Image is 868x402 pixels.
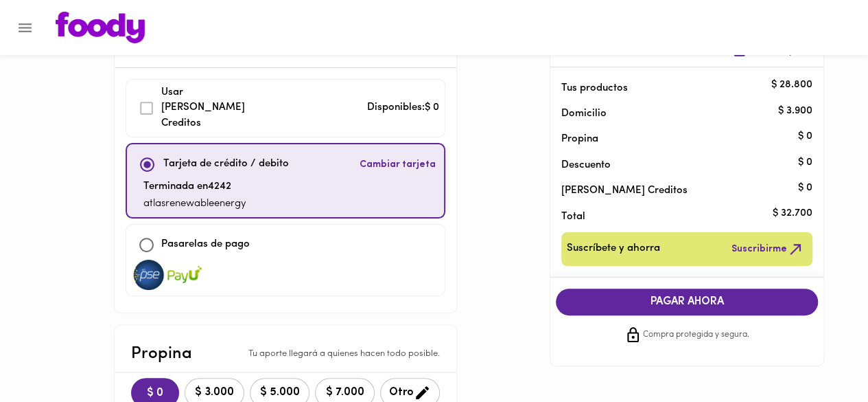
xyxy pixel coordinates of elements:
[360,158,436,172] span: Cambiar tarjeta
[556,289,818,315] button: PAGAR AHORA
[167,260,202,290] img: visa
[788,322,854,388] iframe: Messagebird Livechat Widget
[771,78,812,93] p: $ 28.800
[798,181,812,195] p: $ 0
[567,241,660,258] span: Suscríbete y ahorra
[778,104,812,118] p: $ 3.900
[8,11,42,45] button: Menu
[248,348,440,361] p: Tu aporte llegará a quienes hacen todo posible.
[798,155,812,170] p: $ 0
[729,238,807,260] button: Suscribirme
[259,386,301,399] span: $ 5.000
[143,197,246,212] p: atlasrenewableenergy
[56,12,145,43] img: logo.png
[561,210,790,224] p: Total
[161,85,255,132] p: Usar [PERSON_NAME] Creditos
[131,342,192,366] p: Propina
[643,328,749,342] span: Compra protegida y segura.
[193,386,235,399] span: $ 3.000
[570,295,804,309] span: PAGAR AHORA
[798,129,812,144] p: $ 0
[357,150,438,179] button: Cambiar tarjeta
[561,81,790,96] p: Tus productos
[161,237,250,253] p: Pasarelas de pago
[132,260,166,290] img: visa
[731,241,804,258] span: Suscribirme
[389,384,431,401] span: Otro
[367,100,439,116] p: Disponibles: $ 0
[561,158,611,172] p: Descuento
[163,157,289,172] p: Tarjeta de crédito / debito
[561,183,790,198] p: [PERSON_NAME] Creditos
[561,107,607,121] p: Domicilio
[142,387,168,400] span: $ 0
[143,179,246,195] p: Terminada en 4242
[773,207,812,221] p: $ 32.700
[324,386,366,399] span: $ 7.000
[561,132,790,146] p: Propina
